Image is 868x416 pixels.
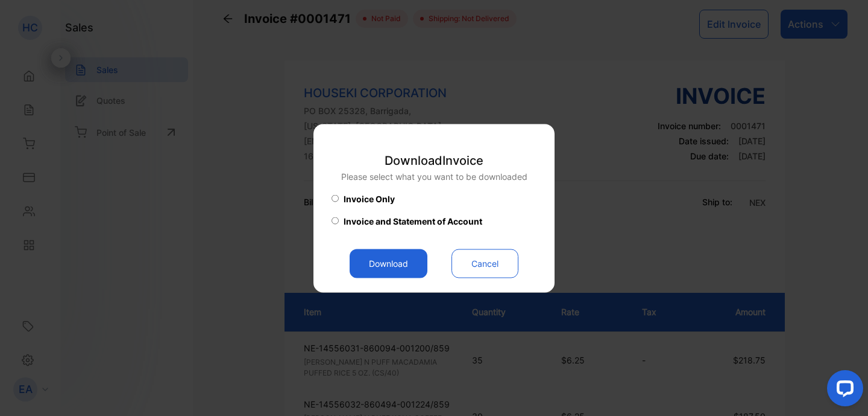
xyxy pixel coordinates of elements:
span: Invoice Only [344,192,395,205]
button: Download [350,249,427,278]
span: Invoice and Statement of Account [344,214,482,227]
button: Cancel [451,249,518,278]
p: Please select what you want to be downloaded [341,170,527,182]
iframe: LiveChat chat widget [817,365,868,416]
p: Download Invoice [341,151,527,169]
